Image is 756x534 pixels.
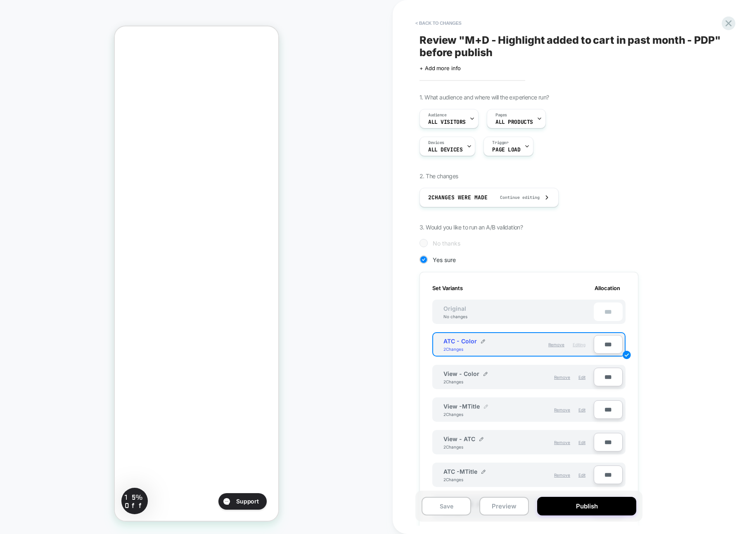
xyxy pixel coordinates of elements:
[492,147,520,153] span: Page Load
[479,437,483,441] img: edit
[578,473,585,477] span: Edit
[10,465,31,484] span: 15% Off
[554,473,570,477] span: Remove
[443,477,468,482] div: 2 Changes
[537,497,636,515] button: Publish
[492,195,540,200] span: Continue editing
[432,285,463,291] span: Set Variants
[428,140,444,146] span: Devices
[578,375,585,380] span: Edit
[595,285,620,291] span: Allocation
[443,370,479,377] span: View - Color
[443,435,475,442] span: View - ATC
[554,375,570,380] span: Remove
[481,339,485,343] img: edit
[428,112,447,118] span: Audience
[419,94,549,101] span: 1. What audience and where will the experience run?
[495,119,533,125] span: ALL PRODUCTS
[411,17,466,30] button: < Back to changes
[492,140,508,146] span: Trigger
[548,342,564,347] span: Remove
[484,404,488,409] img: edit
[428,194,488,201] span: 2 Changes were made
[419,65,461,71] span: + Add more info
[578,440,585,445] span: Edit
[554,407,570,412] span: Remove
[443,338,477,345] span: ATC - Color
[443,444,468,449] div: 2 Changes
[573,342,585,347] span: Editing
[419,224,523,231] span: 3. Would you like to run an A/B validation?
[433,240,460,247] span: No thanks
[435,305,474,312] span: Original
[479,497,529,515] button: Preview
[419,172,458,180] span: 2. The changes
[443,403,480,410] span: View -MTitle
[419,34,721,59] span: Review " M+D - Highlight added to cart in past month - PDP " before publish
[443,347,468,352] div: 2 Changes
[495,112,507,118] span: Pages
[554,440,570,445] span: Remove
[443,468,477,475] span: ATC -MTitle
[623,351,631,359] img: edit
[578,407,585,412] span: Edit
[435,314,476,319] div: No changes
[7,461,33,488] div: 15% Off
[422,497,471,515] button: Save
[433,256,456,263] span: Yes sure
[483,372,488,376] img: edit
[443,379,468,384] div: 2 Changes
[443,412,468,417] div: 2 Changes
[481,470,486,474] img: edit
[428,119,466,125] span: All Visitors
[428,147,462,153] span: ALL DEVICES
[100,464,155,486] iframe: Gorgias live chat messenger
